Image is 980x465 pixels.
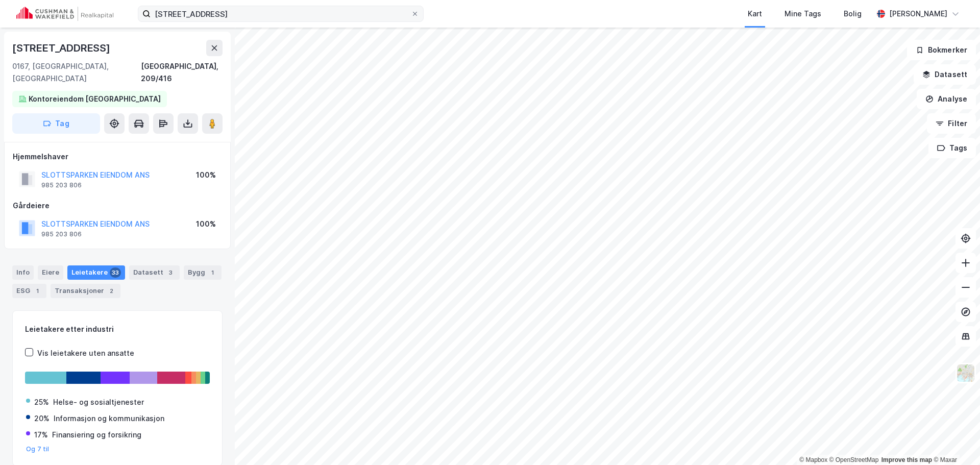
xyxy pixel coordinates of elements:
[785,8,821,20] div: Mine Tags
[12,60,141,85] div: 0167, [GEOGRAPHIC_DATA], [GEOGRAPHIC_DATA]
[34,412,50,425] div: 20%
[13,151,222,163] div: Hjemmelshaver
[29,93,161,105] div: Kontoreiendom [GEOGRAPHIC_DATA]
[16,7,113,21] img: cushman-wakefield-realkapital-logo.202ea83816669bd177139c58696a8fa1.svg
[32,286,42,296] div: 1
[207,267,217,278] div: 1
[184,265,222,280] div: Bygg
[38,265,63,280] div: Eiere
[829,456,879,463] a: OpenStreetMap
[34,396,49,408] div: 25%
[67,265,125,280] div: Leietakere
[914,64,976,85] button: Datasett
[196,169,216,181] div: 100%
[34,429,48,441] div: 17%
[196,218,216,230] div: 100%
[37,347,134,359] div: Vis leietakere uten ansatte
[956,363,975,383] img: Z
[41,230,82,238] div: 985 203 806
[889,8,947,20] div: [PERSON_NAME]
[907,40,976,60] button: Bokmerker
[748,8,762,20] div: Kart
[12,265,34,280] div: Info
[54,412,164,425] div: Informasjon og kommunikasjon
[26,445,50,453] button: Og 7 til
[928,138,976,158] button: Tags
[106,286,116,296] div: 2
[165,267,176,278] div: 3
[929,416,980,465] iframe: Chat Widget
[151,6,411,21] input: Søk på adresse, matrikkel, gårdeiere, leietakere eller personer
[51,284,120,298] div: Transaksjoner
[52,429,141,441] div: Finansiering og forsikring
[12,284,46,298] div: ESG
[799,456,827,463] a: Mapbox
[12,113,100,134] button: Tag
[929,416,980,465] div: Kontrollprogram for chat
[917,89,976,109] button: Analyse
[927,113,976,134] button: Filter
[53,396,144,408] div: Helse- og sosialtjenester
[110,267,121,278] div: 33
[12,40,112,56] div: [STREET_ADDRESS]
[13,200,222,212] div: Gårdeiere
[881,456,932,463] a: Improve this map
[141,60,223,85] div: [GEOGRAPHIC_DATA], 209/416
[41,181,82,189] div: 985 203 806
[25,323,210,335] div: Leietakere etter industri
[129,265,180,280] div: Datasett
[844,8,862,20] div: Bolig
